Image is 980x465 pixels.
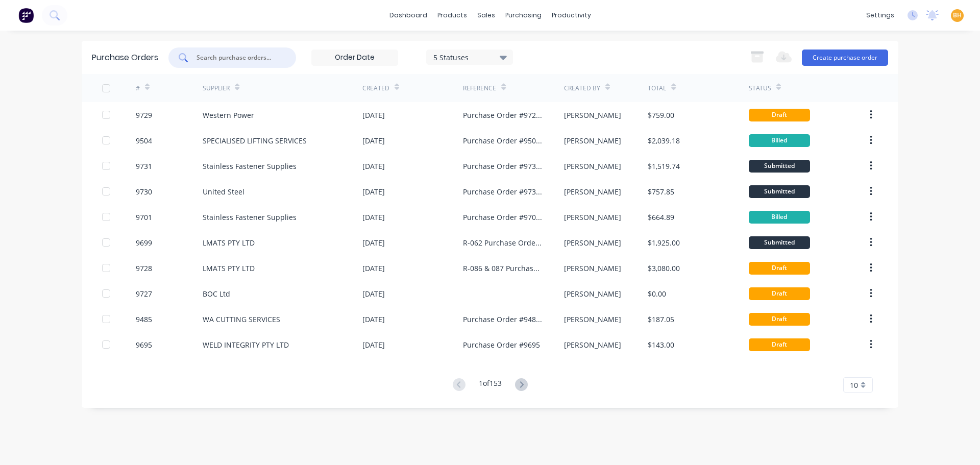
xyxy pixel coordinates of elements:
div: [PERSON_NAME] [564,237,621,248]
div: Created [362,84,389,93]
div: Draft [749,287,810,300]
div: $759.00 [648,110,674,120]
span: 10 [850,380,858,390]
div: $187.05 [648,314,674,325]
div: 9701 [136,212,152,223]
div: 9699 [136,237,152,248]
div: Purchase Order #9485 - WA CUTTING SERVICES [463,314,543,325]
div: [PERSON_NAME] [564,212,621,223]
div: LMATS PTY LTD [203,263,255,274]
div: WA CUTTING SERVICES [203,314,280,325]
div: WELD INTEGRITY PTY LTD [203,339,289,350]
div: $757.85 [648,186,674,197]
div: Purchase Order #9730 - United Steel [463,186,543,197]
div: $0.00 [648,288,666,299]
div: purchasing [500,8,547,23]
div: [PERSON_NAME] [564,186,621,197]
div: Created By [564,84,600,93]
div: Draft [749,262,810,275]
div: [PERSON_NAME] [564,314,621,325]
div: [PERSON_NAME] [564,339,621,350]
div: Draft [749,313,810,326]
img: Factory [18,8,34,23]
div: $2,039.18 [648,135,680,146]
div: R-086 & 087 Purchase Order #9728 [463,263,543,274]
input: Search purchase orders... [195,53,280,63]
div: $143.00 [648,339,674,350]
div: [PERSON_NAME] [564,110,621,120]
div: $3,080.00 [648,263,680,274]
div: [DATE] [362,110,385,120]
div: Status [749,84,771,93]
div: [PERSON_NAME] [564,161,621,172]
a: dashboard [384,8,432,23]
div: Billed [749,211,810,224]
div: settings [861,8,899,23]
div: Draft [749,338,810,351]
div: Stainless Fastener Supplies [203,161,297,172]
div: Purchase Order #9701 - Stainless Fastener Supplies [463,212,543,223]
div: Purchase Order #9695 [463,339,540,350]
div: [DATE] [362,161,385,172]
div: [DATE] [362,212,385,223]
button: Create purchase order [802,50,888,66]
div: 9695 [136,339,152,350]
div: Purchase Order #9731 - Stainless Fastener Supplies [463,161,543,172]
div: [PERSON_NAME] [564,263,621,274]
div: 9485 [136,314,152,325]
div: 9731 [136,161,152,172]
div: Draft [749,109,810,121]
div: LMATS PTY LTD [203,237,255,248]
div: $1,519.74 [648,161,680,172]
div: 1 of 153 [479,378,502,393]
div: SPECIALISED LIFTING SERVICES [203,135,307,146]
div: [PERSON_NAME] [564,288,621,299]
div: BOC Ltd [203,288,230,299]
div: Submitted [749,185,810,198]
div: Purchase Order #9729 - Western Power [463,110,543,120]
div: Submitted [749,236,810,249]
div: R-062 Purchase Order #9699 [463,237,543,248]
div: [DATE] [362,314,385,325]
div: 9727 [136,288,152,299]
div: sales [472,8,500,23]
div: products [432,8,472,23]
span: BH [953,11,962,20]
div: [DATE] [362,288,385,299]
div: [DATE] [362,135,385,146]
div: Purchase Order #9504 - SPECIALISED LIFTING SERVICES [463,135,543,146]
div: [DATE] [362,186,385,197]
div: productivity [547,8,596,23]
div: Submitted [749,160,810,173]
div: Supplier [203,84,230,93]
div: [DATE] [362,339,385,350]
div: 9504 [136,135,152,146]
div: $1,925.00 [648,237,680,248]
div: $664.89 [648,212,674,223]
div: United Steel [203,186,244,197]
div: Purchase Orders [92,52,158,64]
div: 5 Statuses [433,52,506,62]
div: # [136,84,140,93]
div: 9730 [136,186,152,197]
div: [DATE] [362,237,385,248]
div: [DATE] [362,263,385,274]
div: 9729 [136,110,152,120]
div: [PERSON_NAME] [564,135,621,146]
div: Total [648,84,666,93]
div: Stainless Fastener Supplies [203,212,297,223]
div: Billed [749,134,810,147]
input: Order Date [312,50,398,65]
div: 9728 [136,263,152,274]
div: Reference [463,84,496,93]
div: Western Power [203,110,254,120]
